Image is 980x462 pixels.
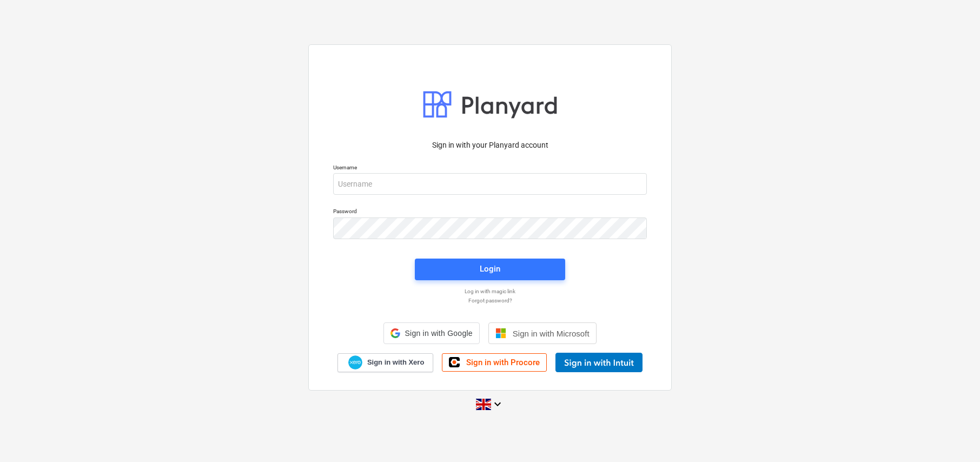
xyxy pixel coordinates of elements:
img: Microsoft logo [495,328,506,339]
input: Username [333,173,647,195]
div: Sign in with Google [383,322,479,344]
span: Sign in with Xero [367,358,424,367]
p: Sign in with your Planyard account [333,140,647,151]
button: Login [415,259,565,280]
p: Password [333,208,647,217]
a: Sign in with Xero [337,353,434,372]
a: Log in with magic link [328,288,652,295]
a: Sign in with Procore [442,353,547,372]
div: Login [480,262,500,276]
img: Xero logo [348,355,362,370]
span: Sign in with Microsoft [513,329,590,338]
i: keyboard_arrow_down [491,398,504,411]
p: Username [333,164,647,173]
span: Sign in with Procore [466,358,540,367]
span: Sign in with Google [405,329,472,338]
a: Forgot password? [328,297,652,304]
